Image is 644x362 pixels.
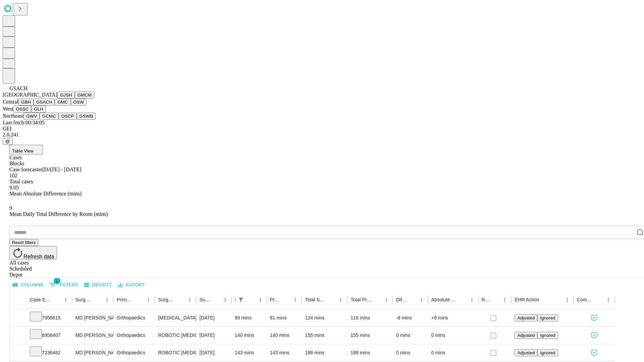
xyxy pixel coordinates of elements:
[235,309,263,326] div: 99 mins
[235,344,263,361] div: 143 mins
[9,145,43,155] button: Table View
[55,99,70,106] button: GMC
[246,295,256,304] button: Sort
[537,349,558,356] button: Ignored
[200,344,228,361] div: [DATE]
[270,327,299,344] div: 140 mins
[372,295,382,304] button: Sort
[3,120,45,125] span: Last fetch: 00:34:05
[34,99,55,106] button: GSACH
[13,106,32,113] button: OSSC
[54,278,60,284] span: 1
[382,295,391,304] button: Menu
[517,350,535,355] span: Adjusted
[351,309,389,326] div: 116 mins
[351,327,389,344] div: 155 mins
[537,332,558,339] button: Ignored
[3,132,641,138] div: 2.0.241
[235,297,235,302] div: Scheduled In Room Duration
[75,344,110,361] div: MD [PERSON_NAME]
[75,309,110,326] div: MD [PERSON_NAME]
[211,295,220,304] button: Sort
[185,295,195,304] button: Menu
[9,173,17,178] span: 102
[13,330,23,342] button: Expand
[30,344,69,361] div: 7236462
[75,327,110,344] div: MD [PERSON_NAME]
[540,333,555,338] span: Ignored
[396,344,425,361] div: 0 mins
[5,139,10,144] span: @
[236,295,246,304] div: 1 active filter
[3,138,13,145] button: @
[200,309,228,326] div: [DATE]
[13,347,23,359] button: Expand
[3,126,641,132] div: GEI
[515,332,537,339] button: Adjusted
[158,327,193,344] div: ROBOTIC [MEDICAL_DATA] KNEE TOTAL
[23,113,40,120] button: GWV
[83,280,114,290] button: Density
[117,344,151,361] div: Orthopaedics
[220,295,230,304] button: Menu
[9,246,57,259] button: Refresh data
[270,344,299,361] div: 143 mins
[431,344,475,361] div: 0 mins
[9,179,33,184] span: Total cases
[12,240,36,245] span: Reset filters
[515,297,539,302] div: EHR Action
[71,99,87,106] button: OSW
[57,92,75,99] button: GJSH
[540,315,555,320] span: Ignored
[158,344,193,361] div: ROBOTIC [MEDICAL_DATA] KNEE TOTAL
[3,106,13,112] span: West
[431,297,457,302] div: Absolute Difference
[117,297,133,302] div: Primary Service
[9,211,108,217] span: Mean Daily Total Difference by Room (mins)
[144,295,153,304] button: Menu
[31,106,46,113] button: GLH
[9,191,82,196] span: Mean Absolute Difference (mins)
[30,327,69,344] div: 6958407
[336,295,345,304] button: Menu
[305,344,344,361] div: 188 mins
[431,309,475,326] div: +8 mins
[562,295,572,304] button: Menu
[305,309,344,326] div: 124 mins
[270,309,299,326] div: 91 mins
[467,295,477,304] button: Menu
[42,167,81,172] span: [DATE] - [DATE]
[116,280,146,290] button: Export
[77,113,96,120] button: GSWB
[9,167,42,172] span: Case forecaster
[75,297,92,302] div: Surgeon Name
[351,344,389,361] div: 188 mins
[176,295,185,304] button: Sort
[48,280,80,290] button: Show filters
[23,254,54,259] span: Refresh data
[396,297,407,302] div: Difference
[117,309,151,326] div: Orthopaedics
[515,349,537,356] button: Adjusted
[9,85,28,91] span: GSACH
[117,327,151,344] div: Orthopaedics
[12,148,34,154] span: Table View
[40,113,59,120] button: GCMC
[594,295,604,304] button: Sort
[3,113,23,119] span: Northeast
[61,295,70,304] button: Menu
[417,295,426,304] button: Menu
[517,315,535,320] span: Adjusted
[134,295,144,304] button: Sort
[30,297,51,302] div: Case Epic Id
[537,314,558,321] button: Ignored
[158,309,193,326] div: [MEDICAL_DATA] [MEDICAL_DATA]
[236,295,246,304] button: Show filters
[13,312,23,324] button: Expand
[517,333,535,338] span: Adjusted
[52,295,61,304] button: Sort
[3,99,18,105] span: Central
[515,314,537,321] button: Adjusted
[540,295,549,304] button: Sort
[59,113,77,120] button: OSCP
